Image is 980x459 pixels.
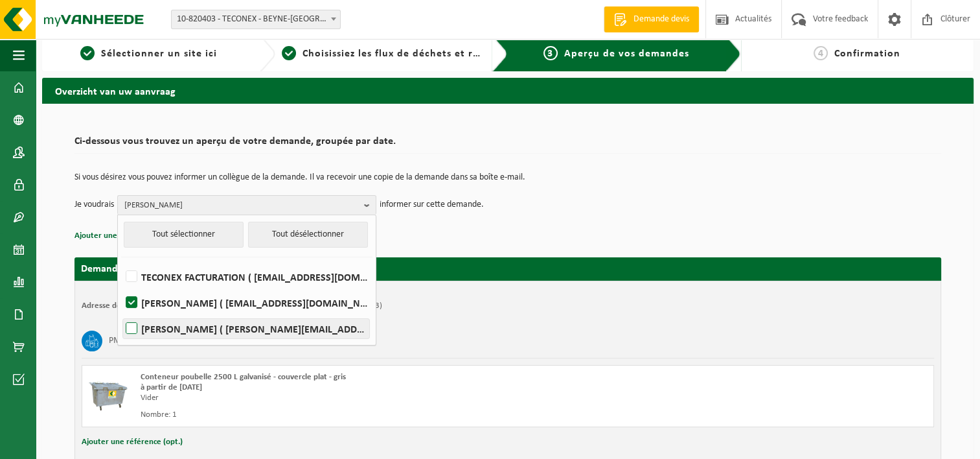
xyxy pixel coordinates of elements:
[141,393,560,403] div: Vider
[82,301,163,310] strong: Adresse de placement:
[74,195,114,215] p: Je voudrais
[141,373,346,381] span: Conteneur poubelle 2500 L galvanisé - couvercle plat - gris
[117,195,376,215] button: [PERSON_NAME]
[123,293,369,312] label: [PERSON_NAME] ( [EMAIL_ADDRESS][DOMAIN_NAME] )
[74,228,176,244] button: Ajouter une référence (opt.)
[814,46,828,60] span: 4
[141,410,560,420] div: Nombre: 1
[74,136,941,154] h2: Ci-dessous vous trouvez un aperçu de votre demande, groupée par date.
[248,222,368,248] button: Tout désélectionner
[302,49,518,59] span: Choisissiez les flux de déchets et récipients
[109,331,290,351] h3: PMC (plastique, métal, carton boisson) (industriel)
[172,10,340,29] span: 10-820403 - TECONEX - BEYNE-HEUSAY
[141,383,202,392] strong: à partir de [DATE]
[171,10,341,29] span: 10-820403 - TECONEX - BEYNE-HEUSAY
[123,319,369,338] label: [PERSON_NAME] ( [PERSON_NAME][EMAIL_ADDRESS][DOMAIN_NAME] )
[123,267,369,287] label: TECONEX FACTURATION ( [EMAIL_ADDRESS][DOMAIN_NAME] )
[834,49,900,59] span: Confirmation
[543,46,558,60] span: 3
[124,196,359,215] span: [PERSON_NAME]
[282,46,483,62] a: 2Choisissiez les flux de déchets et récipients
[124,222,244,248] button: Tout sélectionner
[42,78,974,103] h2: Overzicht van uw aanvraag
[80,46,95,60] span: 1
[82,434,183,451] button: Ajouter une référence (opt.)
[101,49,217,59] span: Sélectionner un site ici
[89,372,128,411] img: WB-2500-GAL-GY-01.png
[380,195,484,215] p: informer sur cette demande.
[564,49,689,59] span: Aperçu de vos demandes
[81,264,179,274] strong: Demande pour [DATE]
[630,13,692,26] span: Demande devis
[49,46,249,62] a: 1Sélectionner un site ici
[604,6,699,32] a: Demande devis
[74,173,941,182] p: Si vous désirez vous pouvez informer un collègue de la demande. Il va recevoir une copie de la de...
[282,46,296,60] span: 2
